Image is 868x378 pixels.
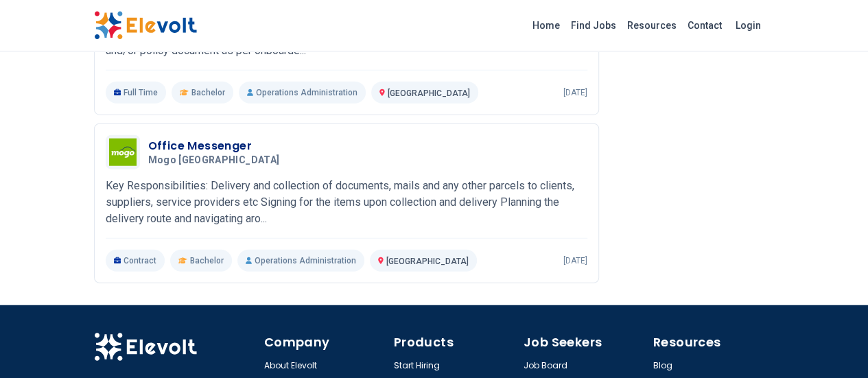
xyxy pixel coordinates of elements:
[622,14,682,36] a: Resources
[190,255,224,266] span: Bachelor
[565,14,622,36] a: Find Jobs
[394,333,515,352] h4: Products
[799,312,868,378] iframe: Chat Widget
[106,250,165,272] p: Contract
[191,87,225,98] span: Bachelor
[386,257,469,266] span: [GEOGRAPHIC_DATA]
[264,360,317,371] a: About Elevolt
[388,88,470,98] span: [GEOGRAPHIC_DATA]
[239,82,366,104] p: Operations Administration
[148,138,285,154] h3: Office Messenger
[94,333,197,362] img: Elevolt
[527,14,565,36] a: Home
[524,333,645,352] h4: Job Seekers
[106,82,167,104] p: Full Time
[394,360,440,371] a: Start Hiring
[653,360,672,371] a: Blog
[682,14,727,36] a: Contact
[94,11,197,40] img: Elevolt
[237,250,364,272] p: Operations Administration
[524,360,567,371] a: Job Board
[106,135,587,272] a: Mogo KenyaOffice MessengerMogo [GEOGRAPHIC_DATA]Key Responsibilities: Delivery and collection of ...
[727,12,769,39] a: Login
[106,178,587,227] p: Key Responsibilities: Delivery and collection of documents, mails and any other parcels to client...
[653,333,775,352] h4: Resources
[563,87,587,98] p: [DATE]
[264,333,386,352] h4: Company
[109,139,137,166] img: Mogo Kenya
[148,154,280,167] span: Mogo [GEOGRAPHIC_DATA]
[563,255,587,266] p: [DATE]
